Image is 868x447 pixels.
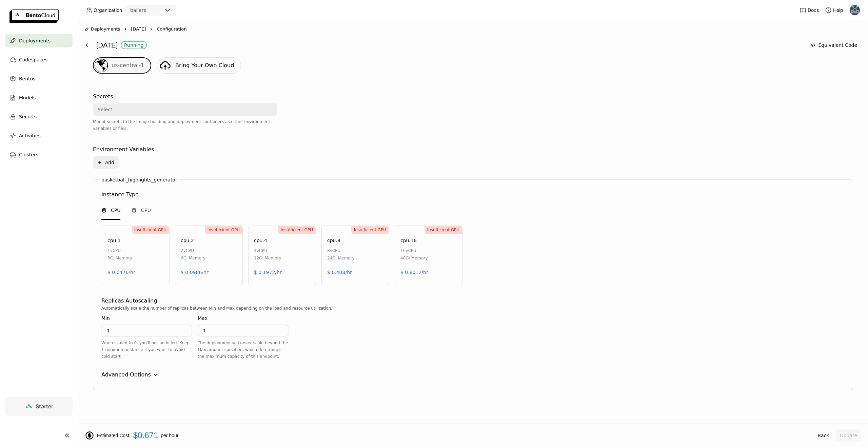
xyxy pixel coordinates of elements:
[254,237,267,244] div: cpu.4
[85,26,861,33] nav: Breadcrumbs navigation
[19,94,36,102] span: Models
[327,254,355,262] div: 24Gi Memory
[400,247,428,254] div: 16 vCPU
[5,91,73,104] a: Models
[85,431,811,440] div: Estimated Cost: per hour
[112,62,144,69] span: us-central-1
[147,7,147,14] input: Selected ballers.
[175,226,243,285] div: Insufficient GPUcpu.22vCPU6Gi Memory$ 0.0986/hr
[351,226,389,234] div: Insufficient GPU
[833,7,843,13] span: Help
[152,372,159,378] svg: Down
[327,269,352,276] div: $ 0.408/hr
[181,254,205,262] div: 6Gi Memory
[101,305,845,312] div: Automatically scale the number of replicas between Min and Max depending on the load and resource...
[19,113,37,121] span: Secrets
[400,254,428,262] div: 48Gi Memory
[5,72,73,85] a: Bentos
[94,7,122,13] span: Organization
[98,106,112,113] div: Select
[181,247,205,254] div: 2 vCPU
[5,397,73,416] a: Starter
[806,39,861,51] button: Equivalent Code
[19,56,47,64] span: Codespaces
[800,7,819,14] a: Docs
[9,9,59,23] img: logo
[198,339,289,360] div: The deployment will never scale beyond the Max amount specified, which determines the maximum cap...
[124,42,143,48] div: Running
[96,39,803,52] div: [DATE]
[19,37,51,45] span: Deployments
[149,26,154,32] svg: Right
[254,269,282,276] div: $ 0.1972/hr
[836,429,861,442] button: Update
[157,57,241,74] a: Bring Your Own Cloud
[130,7,146,14] div: ballers
[327,247,355,254] div: 8 vCPU
[107,247,132,254] div: 1 vCPU
[107,254,132,262] div: 3Gi Memory
[107,269,135,276] div: $ 0.0476/hr
[395,226,462,285] div: Insufficient GPUcpu.1616vCPU48Gi Memory$ 0.8012/hr
[5,34,73,47] a: Deployments
[132,226,169,234] div: Insufficient GPU
[97,160,102,165] svg: Plus
[93,156,118,169] button: Add
[93,57,151,74] div: us-central-1
[825,7,843,14] div: Help
[5,110,73,123] a: Secrets
[123,26,128,32] svg: Right
[141,207,151,214] span: GPU
[101,371,151,379] div: Advanced Options
[181,269,209,276] div: $ 0.0986/hr
[425,226,462,234] div: Insufficient GPU
[101,339,192,360] div: When scaled to 0, you'll not be billed. Keep 1 minimum instance if you want to avoid cold start
[327,237,340,244] div: cpu.8
[254,254,281,262] div: 12Gi Memory
[198,314,208,322] div: Max
[157,26,186,33] span: Configuration
[278,226,316,234] div: Insufficient GPU
[93,145,154,154] div: Environment Variables
[111,207,120,214] span: CPU
[248,226,316,285] div: Insufficient GPUcpu.44vCPU12Gi Memory$ 0.1972/hr
[101,177,177,182] label: basketball_highlights_generator
[19,132,41,140] span: Activities
[813,429,833,442] button: Back
[808,7,819,13] span: Docs
[101,191,139,199] div: Instance Type
[5,53,73,66] a: Codespaces
[101,371,845,379] div: Advanced Options
[102,226,170,285] div: Insufficient GPUcpu.11vCPU3Gi Memory$ 0.0476/hr
[400,237,417,244] div: cpu.16
[321,226,389,285] div: Insufficient GPUcpu.88vCPU24Gi Memory$ 0.408/hr
[131,26,146,33] span: [DATE]
[107,237,121,244] div: cpu.1
[19,75,35,83] span: Bentos
[93,93,113,101] div: Secrets
[133,431,158,440] span: $0.671
[254,247,281,254] div: 4 vCPU
[175,62,234,69] span: Bring Your Own Cloud
[91,26,120,33] span: Deployments
[400,269,428,276] div: $ 0.8012/hr
[181,237,194,244] div: cpu.2
[19,151,38,159] span: Clusters
[36,403,53,410] span: Starter
[205,226,242,234] div: Insufficient GPU
[850,5,860,15] img: Harsh Raj
[101,314,110,322] div: Min
[5,129,73,142] a: Activities
[85,26,120,33] div: Deployments
[93,118,277,132] div: Mount secrets to the image building and deployment containers as either environment variables or ...
[101,297,157,305] div: Replicas Autoscaling
[5,148,73,161] a: Clusters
